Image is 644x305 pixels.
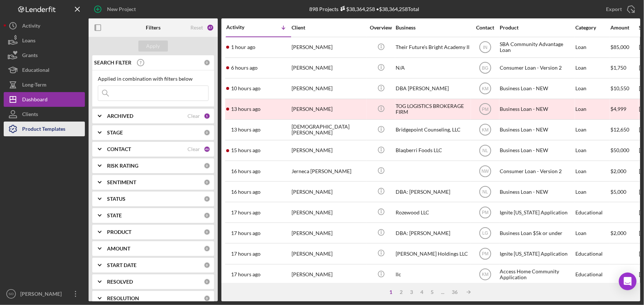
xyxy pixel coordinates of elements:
[204,245,210,252] div: 0
[396,244,469,263] div: [PERSON_NAME] Holdings LLC
[482,107,489,112] text: PM
[500,223,574,243] div: Business Loan $5k or under
[107,146,131,152] b: CONTACT
[500,38,574,57] div: SBA Community Advantage Loan
[231,189,261,195] time: 2025-09-25 21:31
[204,295,210,302] div: 0
[575,58,610,78] div: Loan
[292,244,365,263] div: [PERSON_NAME]
[448,289,461,295] div: 36
[386,289,396,295] div: 1
[4,77,85,92] button: Long-Term
[107,279,133,285] b: RESOLVED
[575,203,610,222] div: Educational
[482,127,489,133] text: KM
[610,189,626,195] span: $5,000
[231,85,261,91] time: 2025-09-26 04:27
[4,122,85,136] a: Product Templates
[292,161,365,181] div: Jerneca [PERSON_NAME]
[4,33,85,48] a: Loans
[204,212,210,219] div: 0
[575,120,610,140] div: Loan
[226,24,259,30] div: Activity
[204,196,210,202] div: 0
[4,48,85,63] button: Grants
[575,38,610,57] div: Loan
[22,77,47,94] div: Long-Term
[482,169,489,174] text: NW
[500,79,574,98] div: Business Loan - NEW
[396,25,469,31] div: Business
[500,58,574,78] div: Consumer Loan - Version 2
[396,203,469,222] div: Rozewood LLC
[207,24,214,31] div: 47
[107,2,136,17] div: New Project
[575,99,610,119] div: Loan
[396,289,406,295] div: 2
[231,127,261,133] time: 2025-09-26 00:43
[575,244,610,263] div: Educational
[396,58,469,78] div: N/A
[292,182,365,201] div: [PERSON_NAME]
[94,60,131,66] b: SEARCH FILTER
[575,223,610,243] div: Loan
[610,168,626,174] span: $2,000
[610,44,629,50] span: $85,000
[500,25,574,31] div: Product
[610,64,626,71] span: $1,750
[22,107,38,123] div: Clients
[231,210,261,215] time: 2025-09-25 21:23
[610,147,629,153] span: $50,000
[417,289,427,295] div: 4
[482,210,489,215] text: PM
[204,262,210,269] div: 0
[610,99,638,119] div: $4,999
[292,223,365,243] div: [PERSON_NAME]
[406,289,417,295] div: 3
[482,231,488,236] text: LG
[107,246,130,252] b: AMOUNT
[292,265,365,284] div: [PERSON_NAME]
[4,63,85,77] button: Educational
[22,48,38,64] div: Grants
[367,25,395,31] div: Overview
[471,25,499,31] div: Contact
[427,289,437,295] div: 5
[107,229,131,235] b: PRODUCT
[292,38,365,57] div: [PERSON_NAME]
[187,146,200,152] div: Clear
[292,58,365,78] div: [PERSON_NAME]
[396,141,469,160] div: Blaqberri Foods LLC
[4,18,85,33] button: Activity
[599,2,640,17] button: Export
[396,38,469,57] div: Their Future's Bright Academy II
[292,79,365,98] div: [PERSON_NAME]
[231,271,261,277] time: 2025-09-25 21:05
[610,85,629,91] span: $10,550
[231,147,261,153] time: 2025-09-25 23:16
[107,213,122,218] b: STATE
[483,45,488,50] text: IN
[575,141,610,160] div: Loan
[22,92,48,109] div: Dashboard
[231,251,261,257] time: 2025-09-25 21:06
[292,141,365,160] div: [PERSON_NAME]
[107,179,136,185] b: SENTIMENT
[482,86,489,91] text: KM
[4,92,85,107] button: Dashboard
[396,223,469,243] div: DBA: [PERSON_NAME]
[309,6,419,12] div: 898 Projects • $38,364,258 Total
[231,44,255,50] time: 2025-09-26 12:30
[204,129,210,136] div: 0
[190,25,203,31] div: Reset
[610,25,638,31] div: Amount
[396,120,469,140] div: Bridgepoint Counseling, LLC
[482,252,489,257] text: PM
[437,289,448,295] div: ...
[482,272,489,277] text: KM
[575,79,610,98] div: Loan
[204,162,210,169] div: 0
[89,2,143,17] button: New Project
[231,230,261,236] time: 2025-09-25 21:23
